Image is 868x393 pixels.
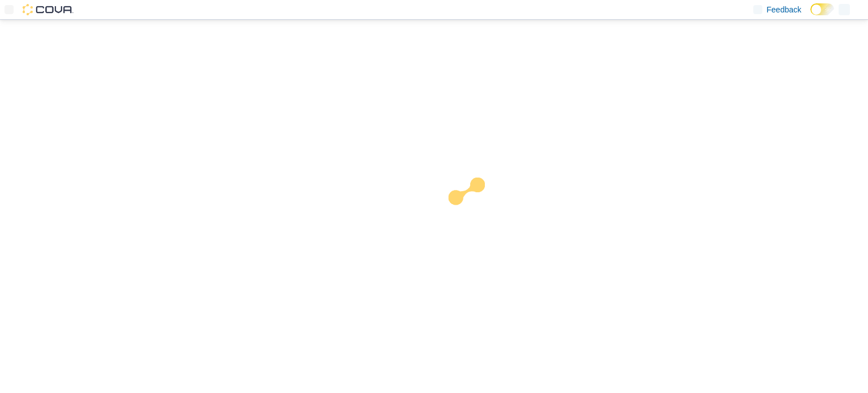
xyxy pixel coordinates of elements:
img: Cova [23,4,73,15]
img: cova-loader [434,169,519,254]
span: Dark Mode [810,15,811,16]
input: Dark Mode [810,3,834,15]
span: Feedback [767,4,801,15]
